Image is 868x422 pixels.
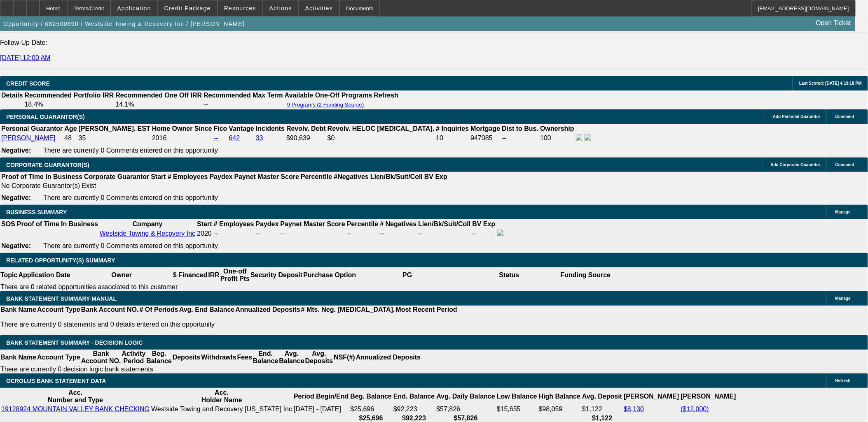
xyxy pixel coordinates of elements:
[286,125,326,132] b: Revolv. Debt
[3,21,245,27] span: Opportunity / 082500690 / Westside Towing & Recovery Inc / [PERSON_NAME]
[540,134,575,143] td: 100
[502,125,539,132] b: Dist to Bus.
[218,0,262,16] button: Resources
[347,220,378,227] b: Percentile
[350,405,392,413] td: $25,696
[835,378,851,383] span: Refresh
[6,80,50,87] span: CREDIT SCORE
[328,125,435,132] b: Revolv. HELOC [MEDICAL_DATA].
[301,306,395,314] th: # Mts. Neg. [MEDICAL_DATA].
[214,134,218,141] a: --
[37,350,81,365] th: Account Type
[286,134,326,143] td: $90,639
[356,267,458,283] th: PG
[1,134,56,141] a: [PERSON_NAME]
[203,100,283,109] td: --
[1,389,150,404] th: Acc. Number and Type
[6,114,85,120] span: PERSONAL GUARANTOR(S)
[473,220,496,227] b: BV Exp
[540,125,574,132] b: Ownership
[100,230,195,237] a: Westside Towing & Recovery Inc
[151,405,292,413] td: Westside Towing and Recovery [US_STATE] Inc
[229,125,254,132] b: Vantage
[6,209,67,216] span: BUSINESS SUMMARY
[374,91,399,100] th: Refresh
[64,125,77,132] b: Age
[151,389,292,404] th: Acc. Holder Name
[18,267,70,283] th: Application Date
[43,147,218,154] span: There are currently 0 Comments entered on this opportunity
[418,220,470,227] b: Lien/Bk/Suit/Coll
[347,230,378,237] div: --
[305,350,334,365] th: Avg. Deposits
[303,267,356,283] th: Purchase Option
[79,125,150,132] b: [PERSON_NAME]. EST
[773,114,821,119] span: Add Personal Guarantor
[117,5,151,12] span: Application
[835,210,851,214] span: Manage
[281,230,345,237] div: --
[164,5,211,12] span: Credit Package
[197,220,212,227] b: Start
[253,350,278,365] th: End. Balance
[393,405,435,413] td: $92,223
[208,267,220,283] th: IRR
[197,229,212,238] td: 2020
[301,173,332,180] b: Percentile
[284,91,373,100] th: Available One-Off Programs
[799,81,862,86] span: Last Scored: [DATE] 4:19:18 PM
[210,173,233,180] b: Paydex
[172,350,201,365] th: Deposits
[1,173,83,181] th: Proof of Time In Business
[582,389,622,404] th: Avg. Deposit
[122,350,146,365] th: Activity Period
[380,220,417,227] b: # Negatives
[214,220,254,227] b: # Employees
[1,182,451,190] td: No Corporate Guarantor(s) Exist
[1,194,31,201] b: Negative:
[64,134,77,143] td: 48
[681,389,737,404] th: [PERSON_NAME]
[24,91,114,100] th: Recommended Portfolio IRR
[255,229,279,238] td: --
[350,389,392,404] th: Beg. Balance
[250,267,303,283] th: Security Deposit
[158,0,217,16] button: Credit Package
[1,220,16,228] th: SOS
[71,267,173,283] th: Owner
[624,406,644,413] a: $8,130
[681,406,709,413] a: ($12,000)
[538,405,581,413] td: $98,059
[203,91,283,100] th: Recommended Max Term
[435,134,469,143] td: 10
[585,134,591,141] img: linkedin-icon.png
[6,162,89,168] span: CORPORATE GUARANTOR(S)
[1,242,31,249] b: Negative:
[37,306,81,314] th: Account Type
[16,220,98,228] th: Proof of Time In Business
[6,295,117,302] span: BANK STATEMENT SUMMARY-MANUAL
[813,16,854,30] a: Open Ticket
[111,0,157,16] button: Application
[502,134,539,143] td: --
[835,114,854,119] span: Comment
[224,5,256,12] span: Resources
[133,220,163,227] b: Company
[459,267,560,283] th: Status
[173,267,208,283] th: $ Financed
[168,173,208,180] b: # Employees
[139,306,179,314] th: # Of Periods
[115,100,202,109] td: 14.1%
[6,257,115,264] span: RELATED OPPORTUNITY(S) SUMMARY
[84,173,149,180] b: Corporate Guarantor
[235,306,300,314] th: Annualized Deposits
[380,230,417,237] div: --
[43,242,218,249] span: There are currently 0 Comments entered on this opportunity
[472,229,496,238] td: --
[201,350,236,365] th: Withdrawls
[285,101,367,108] button: 9 Programs (2 Funding Source)
[229,134,240,141] a: 642
[305,5,333,12] span: Activities
[81,306,139,314] th: Bank Account NO.
[370,173,423,180] b: Lien/Bk/Suit/Coll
